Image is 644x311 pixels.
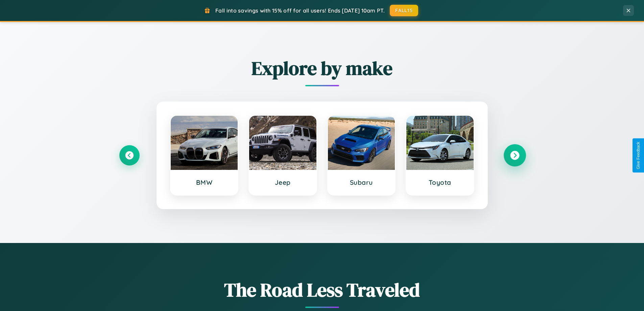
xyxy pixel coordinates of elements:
[177,178,231,186] h3: BMW
[335,178,388,186] h3: Subaru
[390,5,418,16] button: FALL15
[636,142,641,169] div: Give Feedback
[119,55,525,81] h2: Explore by make
[119,277,525,303] h1: The Road Less Traveled
[256,178,310,186] h3: Jeep
[413,178,467,186] h3: Toyota
[215,7,385,14] span: Fall into savings with 15% off for all users! Ends [DATE] 10am PT.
